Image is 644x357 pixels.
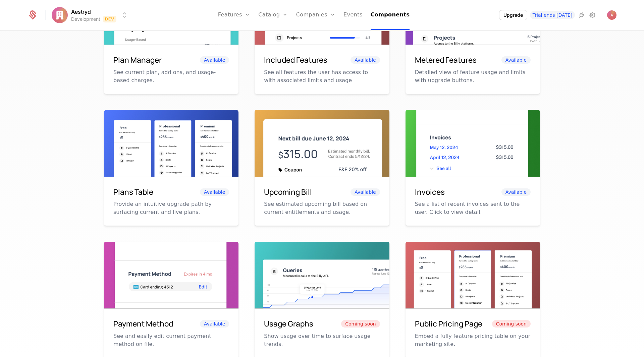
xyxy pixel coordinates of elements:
[588,11,596,19] a: Settings
[415,318,482,330] h6: Public Pricing Page
[113,68,229,84] p: See current plan, add ons, and usage-based charges.
[264,54,327,66] h6: Included Features
[71,16,100,22] div: Development
[501,188,531,196] span: Available
[415,200,531,216] p: See a list of recent invoices sent to the user. Click to view detail.
[530,11,575,19] a: Trial ends [DATE]
[415,68,531,84] p: Detailed view of feature usage and limits with upgrade buttons.
[607,10,616,20] img: aestryd-ziwa
[264,68,380,84] p: See all features the user has access to with associated limits and usage
[113,318,173,330] h6: Payment Method
[501,56,531,64] span: Available
[341,320,380,328] span: Coming soon
[103,16,117,22] span: Dev
[113,332,229,348] p: See and easily edit current payment method on file.
[113,54,162,66] h6: Plan Manager
[200,188,229,196] span: Available
[607,10,616,20] button: Open user button
[200,56,229,64] span: Available
[200,320,229,328] span: Available
[492,320,531,328] span: Coming soon
[415,54,477,66] h6: Metered Features
[499,10,527,20] button: Upgrade
[264,186,312,198] h6: Upcoming Bill
[415,186,445,198] h6: Invoices
[578,11,586,19] a: Integrations
[264,318,313,330] h6: Usage Graphs
[264,200,380,216] p: See estimated upcoming bill based on current entitlements and usage.
[71,8,91,16] span: Aestryd
[264,332,380,348] p: Show usage over time to surface usage trends.
[351,188,380,196] span: Available
[54,8,129,22] button: Select environment
[351,56,380,64] span: Available
[113,200,229,216] p: Provide an intuitive upgrade path by surfacing current and live plans.
[415,332,531,348] p: Embed a fully feature pricing table on your marketing site.
[113,186,153,198] h6: Plans Table
[52,7,68,23] img: Aestryd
